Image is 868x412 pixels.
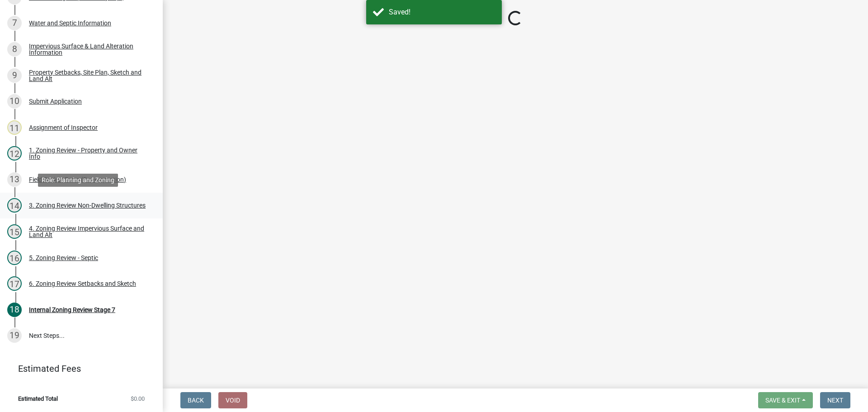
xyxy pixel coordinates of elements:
[765,397,800,404] span: Save & Exit
[131,396,145,402] span: $0.00
[7,16,22,30] div: 7
[7,224,22,239] div: 15
[188,397,204,404] span: Back
[827,397,843,404] span: Next
[29,98,82,104] div: Submit Application
[7,328,22,343] div: 19
[7,251,22,265] div: 16
[29,124,98,131] div: Assignment of Inspector
[7,68,22,83] div: 9
[7,42,22,57] div: 8
[29,202,146,208] div: 3. Zoning Review Non-Dwelling Structures
[18,396,58,402] span: Estimated Total
[7,94,22,109] div: 10
[29,280,136,287] div: 6. Zoning Review Setbacks and Sketch
[29,255,98,261] div: 5. Zoning Review - Septic
[180,392,211,408] button: Back
[38,174,118,187] div: Role: Planning and Zoning
[7,276,22,291] div: 17
[7,172,22,187] div: 13
[7,120,22,135] div: 11
[820,392,850,408] button: Next
[7,146,22,161] div: 12
[7,360,148,378] a: Estimated Fees
[29,176,126,183] div: Field Review Form (Pre-Inspection)
[29,69,148,82] div: Property Setbacks, Site Plan, Sketch and Land Alt
[29,307,115,313] div: Internal Zoning Review Stage 7
[29,43,148,56] div: Impervious Surface & Land Alteration Information
[7,303,22,317] div: 18
[29,225,148,238] div: 4. Zoning Review Impervious Surface and Land Alt
[389,7,495,18] div: Saved!
[758,392,813,408] button: Save & Exit
[29,147,148,160] div: 1. Zoning Review - Property and Owner Info
[7,198,22,213] div: 14
[29,20,111,26] div: Water and Septic Information
[218,392,247,408] button: Void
